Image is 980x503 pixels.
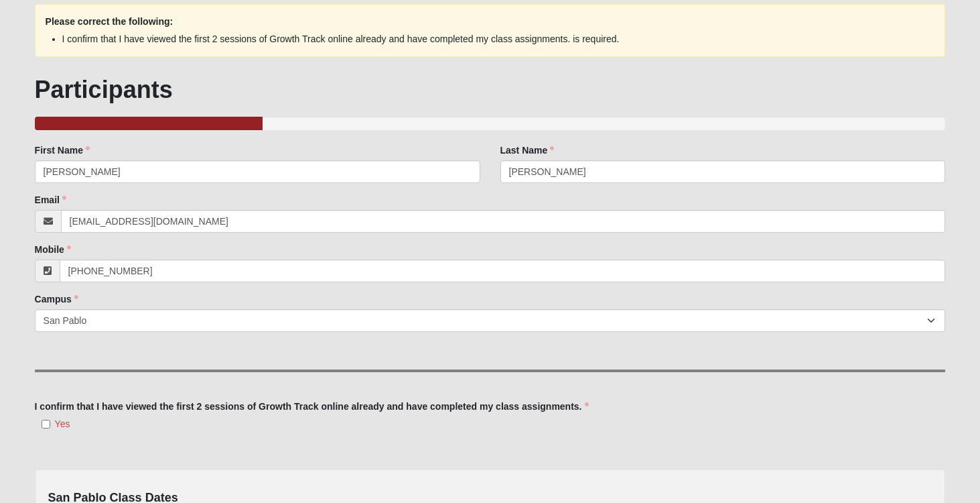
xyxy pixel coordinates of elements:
[55,418,70,429] span: Yes
[42,420,50,429] input: Yes
[500,144,555,157] label: Last Name
[35,144,90,157] label: First Name
[35,75,946,104] h1: Participants
[35,4,946,57] div: Please correct the following:
[35,400,589,413] label: I confirm that I have viewed the first 2 sessions of Growth Track online already and have complet...
[35,193,66,207] label: Email
[35,292,78,306] label: Campus
[35,243,71,256] label: Mobile
[62,32,918,46] li: I confirm that I have viewed the first 2 sessions of Growth Track online already and have complet...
